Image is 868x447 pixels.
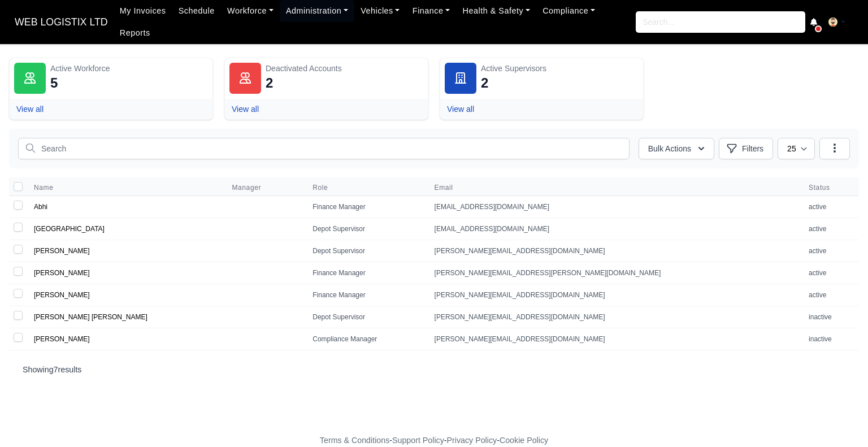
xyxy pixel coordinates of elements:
td: Compliance Manager [306,328,427,350]
td: inactive [802,306,859,328]
td: inactive [802,328,859,350]
a: [PERSON_NAME] [PERSON_NAME] [34,313,147,321]
td: Depot Supervisor [306,240,427,262]
input: Search... [636,11,805,33]
button: Manager [232,183,270,192]
td: [PERSON_NAME][EMAIL_ADDRESS][DOMAIN_NAME] [428,306,802,328]
a: [PERSON_NAME] [34,335,90,343]
a: [PERSON_NAME] [34,247,90,255]
td: [PERSON_NAME][EMAIL_ADDRESS][DOMAIN_NAME] [428,284,802,306]
div: 2 [481,74,488,92]
td: active [802,196,859,218]
td: Finance Manager [306,196,427,218]
td: Finance Manager [306,262,427,284]
td: [EMAIL_ADDRESS][DOMAIN_NAME] [428,218,802,240]
td: [PERSON_NAME][EMAIL_ADDRESS][DOMAIN_NAME] [428,328,802,350]
a: Support Policy [392,436,444,445]
span: Manager [232,183,261,192]
td: Depot Supervisor [306,306,427,328]
a: View all [447,105,474,114]
a: Terms & Conditions [320,436,389,445]
td: [PERSON_NAME][EMAIL_ADDRESS][DOMAIN_NAME] [428,240,802,262]
span: Email [435,183,795,192]
td: active [802,262,859,284]
button: Filters [719,138,773,159]
a: [PERSON_NAME] [34,269,90,277]
div: - - - [112,434,756,447]
div: 2 [266,74,273,92]
td: [EMAIL_ADDRESS][DOMAIN_NAME] [428,196,802,218]
td: [PERSON_NAME][EMAIL_ADDRESS][PERSON_NAME][DOMAIN_NAME] [428,262,802,284]
td: Depot Supervisor [306,218,427,240]
span: Status [809,183,852,192]
span: 7 [54,365,58,374]
td: active [802,218,859,240]
div: Deactivated Accounts [266,63,423,74]
p: Showing results [23,364,845,375]
span: WEB LOGISTIX LTD [9,11,114,33]
td: Finance Manager [306,284,427,306]
a: [GEOGRAPHIC_DATA] [34,225,105,233]
td: active [802,240,859,262]
a: View all [16,105,44,114]
a: WEB LOGISTIX LTD [9,11,114,33]
input: Search [18,138,630,159]
button: Bulk Actions [639,138,714,159]
span: Name [34,183,53,192]
div: 5 [50,74,58,92]
a: Abhi [34,203,47,211]
a: Cookie Policy [500,436,548,445]
button: Name [34,183,62,192]
div: Active Workforce [50,63,208,74]
td: active [802,284,859,306]
a: View all [232,105,259,114]
div: Active Supervisors [481,63,639,74]
a: Privacy Policy [447,436,497,445]
a: [PERSON_NAME] [34,291,90,299]
span: Role [313,183,328,192]
button: Role [313,183,337,192]
a: Reports [114,22,157,44]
